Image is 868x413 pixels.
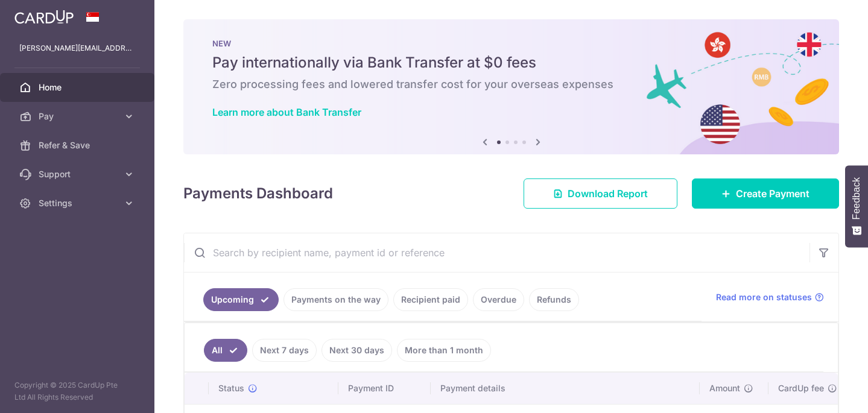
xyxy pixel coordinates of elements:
[716,291,812,303] span: Read more on statuses
[14,10,74,24] img: CardUp
[709,382,740,394] span: Amount
[39,139,118,151] span: Refer & Save
[218,382,244,394] span: Status
[393,288,468,311] a: Recipient paid
[39,168,118,180] span: Support
[212,53,810,72] h5: Pay internationally via Bank Transfer at $0 fees
[39,81,118,93] span: Home
[183,183,333,204] h4: Payments Dashboard
[212,77,810,92] h6: Zero processing fees and lowered transfer cost for your overseas expenses
[716,291,824,303] a: Read more on statuses
[529,288,579,311] a: Refunds
[322,339,392,362] a: Next 30 days
[338,373,431,404] th: Payment ID
[183,19,839,154] img: Bank transfer banner
[431,373,700,404] th: Payment details
[778,382,824,394] span: CardUp fee
[212,106,361,118] a: Learn more about Bank Transfer
[397,339,491,362] a: More than 1 month
[845,165,868,247] button: Feedback - Show survey
[212,39,810,48] p: NEW
[252,339,317,362] a: Next 7 days
[736,186,809,201] span: Create Payment
[851,177,862,219] span: Feedback
[284,288,388,311] a: Payments on the way
[524,178,677,209] a: Download Report
[204,339,247,362] a: All
[568,186,648,201] span: Download Report
[19,42,135,54] p: [PERSON_NAME][EMAIL_ADDRESS][PERSON_NAME][DOMAIN_NAME]
[39,110,118,122] span: Pay
[184,233,809,272] input: Search by recipient name, payment id or reference
[203,288,279,311] a: Upcoming
[473,288,524,311] a: Overdue
[692,178,839,209] a: Create Payment
[39,197,118,209] span: Settings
